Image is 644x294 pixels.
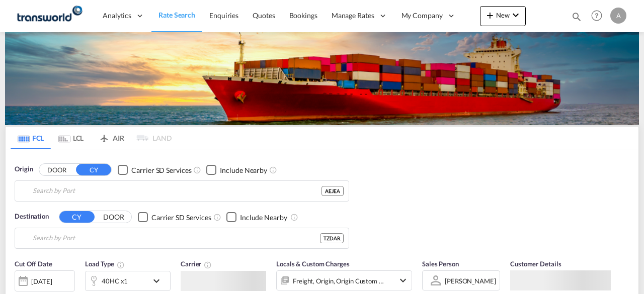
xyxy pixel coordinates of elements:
[269,166,277,174] md-icon: Unchecked: Ignores neighbouring ports when fetching rates.Checked : Includes neighbouring ports w...
[85,260,125,268] span: Load Type
[293,274,384,288] div: Freight Origin Origin Custom Destination Dock Stuffing
[91,127,131,149] md-tab-item: AIR
[138,212,211,222] md-checkbox: Checkbox No Ink
[59,211,95,223] button: CY
[11,127,172,149] md-pagination-wrapper: Use the left and right arrow keys to navigate between tabs
[289,11,317,20] span: Bookings
[571,11,582,26] div: icon-magnify
[209,11,238,20] span: Enquiries
[276,260,350,268] span: Locals & Custom Charges
[76,164,111,175] button: CY
[33,183,321,199] input: Search by Port
[588,7,605,24] span: Help
[51,127,91,149] md-tab-item: LCL
[151,213,211,223] div: Carrier SD Services
[15,212,49,222] span: Destination
[118,164,191,175] md-checkbox: Checkbox No Ink
[276,270,412,290] div: Freight Origin Origin Custom Destination Dock Stuffingicon-chevron-down
[290,213,298,221] md-icon: Unchecked: Ignores neighbouring ports when fetching rates.Checked : Includes neighbouring ports w...
[610,8,626,24] div: A
[31,277,52,286] div: [DATE]
[15,5,83,27] img: f753ae806dec11f0841701cdfdf085c0.png
[15,228,349,248] md-input-container: Dar es Salaam, TZDAR
[117,261,125,269] md-icon: icon-information-outline
[484,9,496,21] md-icon: icon-plus 400-fg
[571,11,582,22] md-icon: icon-magnify
[588,7,610,25] div: Help
[15,164,33,174] span: Origin
[253,11,275,20] span: Quotes
[422,260,459,268] span: Sales Person
[484,11,522,19] span: New
[103,11,131,21] span: Analytics
[332,11,374,21] span: Manage Rates
[321,186,344,196] div: AEJEA
[226,212,287,222] md-checkbox: Checkbox No Ink
[102,274,128,288] div: 40HC x1
[5,32,639,125] img: LCL+%26+FCL+BACKGROUND.png
[204,261,212,269] md-icon: The selected Trucker/Carrierwill be displayed in the rate results If the rates are from another f...
[15,181,349,201] md-input-container: Jebel Ali, AEJEA
[510,260,561,268] span: Customer Details
[181,260,212,268] span: Carrier
[85,271,171,291] div: 40HC x1icon-chevron-down
[15,260,52,268] span: Cut Off Date
[401,11,443,21] span: My Company
[240,213,287,223] div: Include Nearby
[480,6,526,26] button: icon-plus 400-fgNewicon-chevron-down
[98,132,110,140] md-icon: icon-airplane
[213,213,221,221] md-icon: Unchecked: Search for CY (Container Yard) services for all selected carriers.Checked : Search for...
[15,270,75,291] div: [DATE]
[445,277,496,285] div: [PERSON_NAME]
[444,273,497,288] md-select: Sales Person: Abhay Sinha
[397,274,409,286] md-icon: icon-chevron-down
[510,9,522,21] md-icon: icon-chevron-down
[220,165,267,175] div: Include Nearby
[131,165,191,175] div: Carrier SD Services
[39,164,74,175] button: DOOR
[150,275,168,287] md-icon: icon-chevron-down
[206,164,267,175] md-checkbox: Checkbox No Ink
[11,127,51,149] md-tab-item: FCL
[33,231,320,246] input: Search by Port
[193,166,201,174] md-icon: Unchecked: Search for CY (Container Yard) services for all selected carriers.Checked : Search for...
[96,211,131,223] button: DOOR
[320,233,344,243] div: TZDAR
[158,11,195,19] span: Rate Search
